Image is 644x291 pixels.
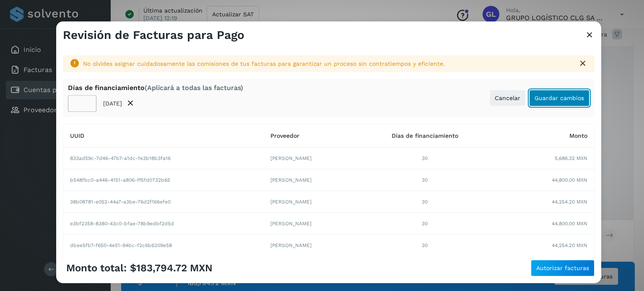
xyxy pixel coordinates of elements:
[63,191,264,213] td: 38b08781-e052-44a7-a3be-76d2f166efe0
[555,155,587,162] span: 5,686.32 MXN
[489,90,526,106] button: Cancelar
[264,235,357,257] td: [PERSON_NAME]
[103,100,122,107] p: [DATE]
[270,132,299,139] span: Proveedor
[63,235,264,257] td: dbee5fb7-f650-4e51-94bc-f2c6b6209e58
[495,95,520,101] span: Cancelar
[392,132,458,139] span: Días de financiamiento
[552,198,587,206] span: 44,254.20 MXN
[68,84,243,92] div: Días de financiamiento
[552,242,587,250] span: 44,254.20 MXN
[83,59,571,68] div: No olvides asignar cuidadosamente las comisiones de tus facturas para garantizar un proceso sin c...
[130,262,213,274] span: $183,794.72 MXN
[264,213,357,235] td: [PERSON_NAME]
[531,260,595,276] button: Autorizar facturas
[145,84,243,92] span: (Aplicará a todas las facturas)
[529,90,589,106] button: Guardar cambios
[552,220,587,227] span: 44,800.00 MXN
[552,176,587,184] span: 44,800.00 MXN
[357,191,493,213] td: 30
[63,213,264,235] td: e3bf2358-8380-43c0-bfae-78b9edbf2d5d
[264,170,357,191] td: [PERSON_NAME]
[536,265,589,271] span: Autorizar facturas
[535,95,584,101] span: Guardar cambios
[357,148,493,170] td: 30
[569,132,587,139] span: Monto
[264,191,357,213] td: [PERSON_NAME]
[63,148,264,170] td: 833ad59c-7d46-47b7-a1dc-fe3b18b3fa16
[66,262,127,274] span: Monto total:
[70,132,84,139] span: UUID
[357,213,493,235] td: 30
[357,170,493,191] td: 30
[63,170,264,191] td: b548fbc0-a446-4151-a806-ff5fd0732b65
[63,28,244,42] h3: Revisión de Facturas para Pago
[264,148,357,170] td: [PERSON_NAME]
[357,235,493,257] td: 30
